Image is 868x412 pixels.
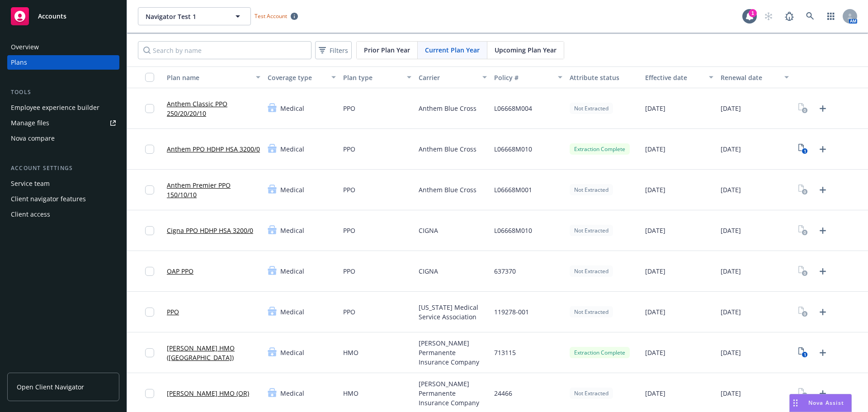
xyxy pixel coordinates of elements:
[145,226,154,235] input: Toggle Row Selected
[419,104,476,113] span: Anthem Blue Cross
[280,266,304,276] span: Medical
[645,348,665,357] span: [DATE]
[255,12,287,20] span: Test Account
[816,346,830,360] a: Upload Plan Documents
[7,164,119,173] div: Account settings
[340,66,415,88] button: Plan type
[645,388,665,398] span: [DATE]
[343,185,355,194] span: PPO
[145,73,154,82] input: Select all
[801,7,819,25] a: Search
[11,55,27,70] div: Plans
[645,144,665,154] span: [DATE]
[721,307,741,317] span: [DATE]
[11,192,86,206] div: Client navigator features
[364,45,410,55] span: Prior Plan Year
[167,144,260,154] a: Anthem PPO HDHP HSA 3200/0
[167,180,260,199] a: Anthem Premier PPO 150/10/10
[816,305,830,319] a: Upload Plan Documents
[145,308,154,317] input: Toggle Row Selected
[17,382,84,392] span: Open Client Navigator
[570,184,613,195] div: Not Extracted
[7,192,119,206] a: Client navigator features
[167,226,253,235] a: Cigna PPO HDHP HSA 3200/0
[721,73,779,82] div: Renewal date
[570,225,613,236] div: Not Extracted
[645,307,665,317] span: [DATE]
[7,116,119,130] a: Manage files
[145,348,154,357] input: Toggle Row Selected
[642,66,717,88] button: Effective date
[419,144,476,154] span: Anthem Blue Cross
[264,66,340,88] button: Coverage type
[167,266,193,276] a: OAP PPO
[280,144,304,154] span: Medical
[7,55,119,70] a: Plans
[419,303,487,322] span: [US_STATE] Medical Service Association
[315,41,352,59] button: Filters
[570,103,613,114] div: Not Extracted
[494,226,532,235] span: L06668M010
[343,348,359,357] span: HMO
[494,348,516,357] span: 713115
[419,226,438,235] span: CIGNA
[419,73,477,82] div: Carrier
[11,100,99,115] div: Employee experience builder
[808,399,844,407] span: Nova Assist
[494,73,552,82] div: Policy #
[796,305,811,319] a: View Plan Documents
[138,7,251,25] button: Navigator Test 1
[796,183,811,197] a: View Plan Documents
[280,307,304,317] span: Medical
[796,142,811,156] a: View Plan Documents
[816,223,830,238] a: Upload Plan Documents
[494,144,532,154] span: L06668M010
[145,267,154,276] input: Toggle Row Selected
[145,185,154,194] input: Toggle Row Selected
[494,388,512,398] span: 24466
[167,307,179,317] a: PPO
[721,348,741,357] span: [DATE]
[343,307,355,317] span: PPO
[280,388,304,398] span: Medical
[11,116,49,130] div: Manage files
[570,73,638,82] div: Attribute status
[138,41,311,59] input: Search by name
[167,73,250,82] div: Plan name
[280,226,304,235] span: Medical
[790,394,801,412] div: Drag to move
[343,226,355,235] span: PPO
[7,176,119,191] a: Service team
[816,101,830,116] a: Upload Plan Documents
[419,266,438,276] span: CIGNA
[491,66,566,88] button: Policy #
[645,104,665,113] span: [DATE]
[570,347,630,358] div: Extraction Complete
[419,379,487,407] span: [PERSON_NAME] Permanente Insurance Company
[816,142,830,156] a: Upload Plan Documents
[7,88,119,97] div: Tools
[317,44,350,57] span: Filters
[721,185,741,194] span: [DATE]
[759,7,778,25] a: Start snowing
[645,226,665,235] span: [DATE]
[343,266,355,276] span: PPO
[330,46,348,55] span: Filters
[11,40,39,54] div: Overview
[343,144,355,154] span: PPO
[566,66,642,88] button: Attribute status
[570,265,613,277] div: Not Extracted
[816,386,830,401] a: Upload Plan Documents
[419,185,476,194] span: Anthem Blue Cross
[7,40,119,54] a: Overview
[251,11,302,21] span: Test Account
[721,226,741,235] span: [DATE]
[343,388,359,398] span: HMO
[721,266,741,276] span: [DATE]
[280,185,304,194] span: Medical
[494,266,516,276] span: 637370
[145,104,154,113] input: Toggle Row Selected
[145,145,154,154] input: Toggle Row Selected
[804,352,806,358] text: 1
[721,144,741,154] span: [DATE]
